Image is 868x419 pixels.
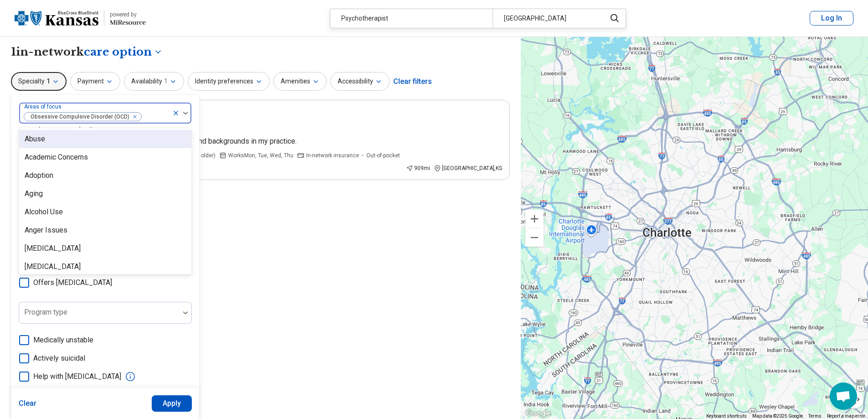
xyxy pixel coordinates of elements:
img: Blue Cross Blue Shield Kansas [15,7,98,29]
button: Amenities [273,72,327,91]
button: Identity preferences [188,72,270,91]
span: Offers [MEDICAL_DATA] [33,277,112,288]
span: Map data ©2025 Google [752,414,803,419]
div: powered by [110,10,146,19]
span: In-network insurance [306,151,359,160]
button: Specialty1 [11,72,67,91]
label: Areas of focus [24,103,63,110]
span: care option [84,44,152,60]
button: Zoom out [525,228,544,247]
button: Clear [19,395,37,412]
div: [MEDICAL_DATA] [25,243,81,254]
button: Payment [70,72,120,91]
div: Adoption [25,170,53,181]
div: Psychotherapist [330,9,493,28]
span: Anxiety, [MEDICAL_DATA], Self-Esteem, etc. [19,127,122,133]
a: Terms (opens in new tab) [808,414,822,419]
button: Apply [152,395,192,412]
div: [GEOGRAPHIC_DATA] [493,9,601,28]
span: Out-of-pocket [366,151,400,160]
span: 1 [164,77,168,86]
div: Anger Issues [25,225,67,236]
span: Medically unstable [33,335,93,346]
button: Care options [84,44,163,60]
span: Works Mon, Tue, Wed, Thu [228,151,293,160]
span: Actively suicidal [33,353,85,364]
div: Abuse [25,134,45,145]
button: Availability1 [124,72,184,91]
div: Alcohol Use [25,207,63,217]
div: Open chat [830,383,857,410]
button: Zoom in [525,210,544,228]
h1: 1 in-network [11,44,163,60]
div: [GEOGRAPHIC_DATA] , KS [434,164,502,172]
a: Blue Cross Blue Shield Kansaspowered by [15,7,146,29]
div: Aging [25,188,43,199]
span: Obsessive Compulsive Disorder (OCD) [24,113,132,121]
div: [MEDICAL_DATA] [25,261,81,272]
div: Academic Concerns [25,152,88,163]
p: I welcome and affirm clients from all identities and backgrounds in my practice. [46,136,502,147]
div: Clear filters [393,71,432,93]
button: Accessibility [330,72,390,91]
span: 1 [46,77,50,86]
label: Program type [24,308,67,316]
a: Report a map error [827,414,865,419]
button: Log In [810,11,853,26]
span: Help with [MEDICAL_DATA] [33,371,121,382]
div: 909 mi [406,164,430,172]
